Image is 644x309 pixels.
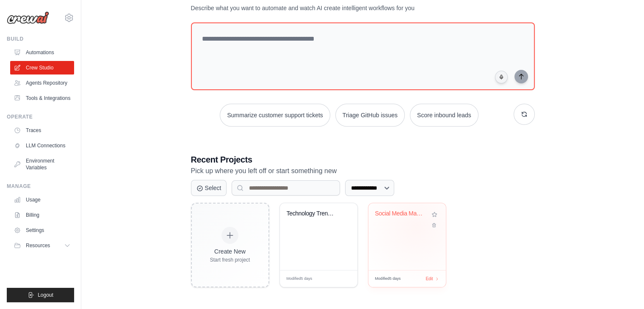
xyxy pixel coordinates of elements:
span: Modified 5 days [287,276,312,282]
div: Social Media Management Automation [375,210,426,218]
img: Logo [7,11,49,24]
span: Logout [38,292,53,298]
button: Select [191,180,227,196]
p: Describe what you want to automate and watch AI create intelligent workflows for you [191,4,475,12]
div: Build [7,36,74,42]
h3: Recent Projects [191,154,535,166]
button: Summarize customer support tickets [220,104,330,127]
button: Get new suggestions [514,104,535,125]
button: Click to speak your automation idea [495,71,508,83]
p: Pick up where you left off or start something new [191,166,535,177]
a: Traces [10,124,74,137]
button: Add to favorites [430,210,439,219]
a: Environment Variables [10,154,74,174]
a: Usage [10,193,74,207]
button: Logout [7,288,74,302]
button: Score inbound leads [410,104,478,127]
div: Create New [210,247,250,256]
a: Crew Studio [10,61,74,74]
div: Manage [7,183,74,190]
div: Technology Trends Research Automation [287,210,338,218]
button: Triage GitHub issues [335,104,405,127]
span: Resources [26,242,50,249]
a: Billing [10,208,74,222]
a: Agents Repository [10,76,74,90]
span: Edit [337,276,344,282]
a: Automations [10,46,74,59]
a: LLM Connections [10,139,74,152]
span: Edit [426,276,433,282]
span: Modified 5 days [375,276,401,282]
button: Resources [10,239,74,252]
div: Start fresh project [210,257,250,263]
a: Tools & Integrations [10,91,74,105]
a: Settings [10,223,74,237]
button: Delete project [430,221,439,229]
div: Operate [7,113,74,120]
